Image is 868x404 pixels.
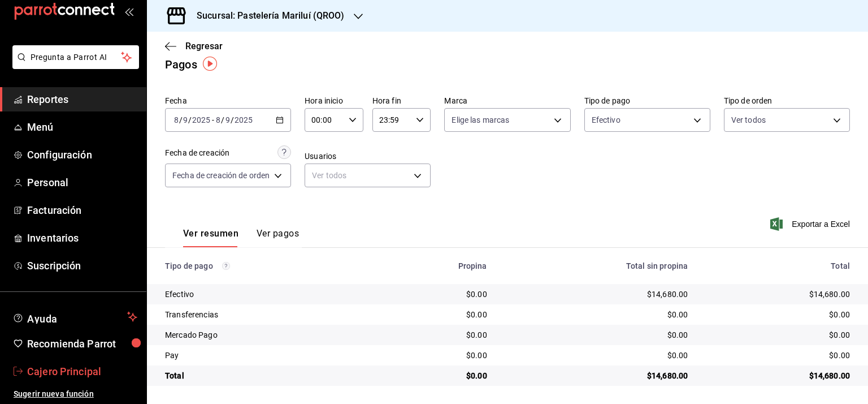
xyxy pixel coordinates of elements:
div: $14,680.00 [706,370,850,381]
span: / [221,115,224,124]
h3: Sucursal: Pastelería Mariluí (QROO) [188,9,345,23]
span: / [188,115,192,124]
div: Transferencias [165,309,369,320]
div: $0.00 [387,289,487,300]
span: Sugerir nueva función [14,388,137,400]
div: Tipo de pago [165,261,369,270]
input: ---- [234,115,253,124]
span: Personal [27,175,137,190]
label: Usuarios [305,152,431,160]
span: Suscripción [27,258,137,273]
span: - [212,115,214,124]
div: Efectivo [165,289,369,300]
span: Regresar [185,41,223,51]
div: $0.00 [706,329,850,341]
span: / [179,115,183,124]
label: Tipo de orden [724,97,850,105]
span: Ver todos [731,114,766,126]
span: Facturación [27,203,137,218]
div: $0.00 [387,350,487,361]
label: Hora inicio [305,97,363,105]
input: -- [225,115,231,124]
span: Ayuda [27,310,123,324]
img: Tooltip marker [203,57,217,71]
div: Mercado Pago [165,329,369,341]
span: Inventarios [27,230,137,246]
a: Pregunta a Parrot AI [8,59,139,71]
span: / [231,115,234,124]
div: $0.00 [706,350,850,361]
div: $0.00 [706,309,850,320]
div: Ver todos [305,164,431,187]
div: $14,680.00 [706,289,850,300]
button: Exportar a Excel [772,217,850,231]
span: Menú [27,119,137,135]
input: -- [183,115,188,124]
label: Hora fin [372,97,431,105]
div: Pay [165,350,369,361]
div: Total [706,261,850,270]
div: $0.00 [387,329,487,341]
span: Elige las marcas [452,114,509,126]
span: Configuración [27,147,137,162]
svg: Los pagos realizados con Pay y otras terminales son montos brutos. [222,262,230,270]
div: Fecha de creación [165,147,229,159]
button: Ver resumen [183,228,238,247]
button: Ver pagos [257,228,299,247]
div: $0.00 [505,309,688,320]
label: Marca [444,97,570,105]
span: Efectivo [592,114,620,126]
label: Fecha [165,97,291,105]
div: $0.00 [387,309,487,320]
span: Cajero Principal [27,364,137,379]
div: $14,680.00 [505,370,688,381]
div: Total sin propina [505,261,688,270]
div: Pagos [165,56,197,73]
input: ---- [192,115,211,124]
label: Tipo de pago [584,97,710,105]
div: $14,680.00 [505,289,688,300]
button: Pregunta a Parrot AI [12,45,139,69]
div: Total [165,370,369,381]
button: Regresar [165,41,223,51]
span: Fecha de creación de orden [172,170,270,181]
input: -- [173,115,179,124]
span: Pregunta a Parrot AI [31,51,121,63]
div: navigation tabs [183,228,299,247]
button: open_drawer_menu [124,7,133,16]
input: -- [215,115,221,124]
div: $0.00 [505,350,688,361]
span: Reportes [27,92,137,107]
div: $0.00 [505,329,688,341]
div: $0.00 [387,370,487,381]
div: Propina [387,261,487,270]
span: Recomienda Parrot [27,336,137,351]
